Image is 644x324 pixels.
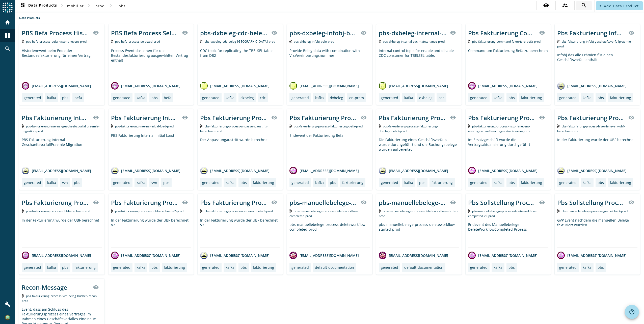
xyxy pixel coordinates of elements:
mat-icon: visibility [450,30,456,36]
div: kafka [404,95,413,100]
mat-icon: visibility [539,30,545,36]
img: avatar [289,252,297,259]
span: Kafka Topic: pbs-manuellebelege-process-deleteworkflow-started-prod [379,209,459,218]
div: [EMAIL_ADDRESS][DOMAIN_NAME] [379,167,448,174]
div: In der Fakturierung wurde der UBF berechnet [22,218,102,248]
mat-icon: visibility [539,115,545,121]
div: Pbs Fakturierung Internal Initial Load [111,114,179,122]
img: Kafka Topic: pbs-manuellebelege-process-deleteworkflow-completed-v2-prod [468,209,470,213]
div: kafka [47,180,56,185]
span: Kafka Topic: pbs-dxbeleg-cdc-beleg-tbelsel-prod [204,39,275,44]
div: Endevent der Fakturierung Befa [289,133,370,163]
mat-icon: help_outline [629,309,635,315]
img: Kafka Topic: pbs-fakturierung-process-ubf-berechnet-v2-prod [111,209,113,213]
div: pbs [598,265,604,270]
div: fakturierung [342,180,363,185]
span: Kafka Topic: pbs-fakturierung-internal-geschaeftsvorfallpraemie-migration-prod [22,124,99,133]
img: Kafka Topic: pbs-befa-process-befa-historienevent-prod [22,40,24,43]
mat-icon: visibility [361,30,367,36]
div: kafka [47,265,56,270]
div: pbs [419,180,425,185]
img: avatar [557,167,565,174]
span: Kafka Topic: pbs-dxbeleg-internal-cdc-maintenance-prod [383,39,445,44]
div: [EMAIL_ADDRESS][DOMAIN_NAME] [22,252,91,259]
mat-icon: build [5,301,11,307]
mat-icon: visibility [271,199,277,205]
img: avatar [289,167,297,174]
div: vvn [62,180,68,185]
div: kafka [226,95,234,100]
span: Kafka Topic: pbs-fakturierung-process-ubf-berechnet-v2-prod [115,209,183,213]
div: Infobj das alle Prämien für einen Geschäftsvorfall enthält [557,52,637,78]
img: Kafka Topic: pbs-fakturierung-process-fakturierung-befa-prod [289,124,292,128]
img: Kafka Topic: pbs-fakturierung-process-vvn-beleg-buchen-recon-prod [22,294,24,298]
span: Kafka Topic: pbs-fakturierung-command-fakturiere-befa-prod [472,39,541,44]
div: generated [24,180,41,185]
img: Kafka Topic: pbs-fakturierung-process-historienevent-ersatzgeschaeft-vertragsaktualisierung-prod [468,124,470,128]
div: befa [164,95,171,100]
div: on-prem [349,95,364,100]
img: avatar [379,252,386,259]
div: In der Fakturierung wurde der UBF berechnet V2 [111,218,191,248]
img: Kafka Topic: pbs-fakturierung-process-fakturierung-durchgefuehrt-prod [379,124,381,128]
div: generated [559,180,577,185]
div: Pbs Fakturierung Process UBF berechnet Version 3 [200,198,268,207]
div: In der Fakturierung wurde der UBF berechnet V3 [200,218,280,248]
mat-icon: visibility [182,199,188,205]
button: Data Products [18,1,59,10]
div: Endevent des Manuellebelege-DeleteWorkflowCompleted-Prozess [468,222,548,248]
div: generated [113,180,130,185]
div: [EMAIL_ADDRESS][DOMAIN_NAME] [200,82,270,90]
span: Kafka Topic: pbs-manuellebelege-process-gespeichert-prod [561,209,628,213]
div: Der Anpassungaustritt wurde berechnet [200,137,280,163]
div: Command um Fakturierung Befa zu berechnen [468,48,548,78]
img: avatar [379,167,386,174]
div: kafka [137,95,145,100]
div: Historienevent beim Ende der Bestandesfakturierung für einen Vertrag [22,48,102,78]
div: Pbs Sollstellung Process Delete Workflow Completed v2 [468,198,536,207]
span: Add Data Product [604,4,639,8]
img: avatar [468,82,476,90]
div: default-documentation [404,265,443,270]
div: generated [113,95,130,100]
div: pbs [151,265,158,270]
img: Kafka Topic: pbs-dxbeleg-infobj-bele-prod [289,40,292,43]
div: [EMAIL_ADDRESS][DOMAIN_NAME] [22,82,91,90]
img: Kafka Topic: pbs-dxbeleg-internal-cdc-maintenance-prod [379,40,381,43]
img: avatar [468,252,476,259]
div: [EMAIL_ADDRESS][DOMAIN_NAME] [289,252,359,259]
mat-icon: visibility [361,199,367,205]
span: Kafka Topic: pbs-fakturierung-process-historienevent-ersatzgeschaeft-vertragsaktualisierung-prod [468,124,531,133]
div: [EMAIL_ADDRESS][DOMAIN_NAME] [468,82,538,90]
img: Kafka Topic: pbs-fakturierung-process-anpassungaustritt-berechnet-prod [200,124,202,128]
div: Die Fakturierung eines Geschäftsvorfalls wurde durchgeführt und die Buchungsbelege wurden aufbere... [379,137,459,163]
div: fakturierung [253,265,274,270]
span: Kafka Topic: pbs-fakturierung-process-historienevent-ubf-berechnet-prod [557,124,625,133]
div: kafka [315,95,324,100]
img: spoud-logo.svg [3,3,13,13]
div: pbs [62,265,68,270]
div: GVP Event nachdem die manuellen Belege fakturiert wurden [557,218,637,248]
img: Kafka Topic: pbs-fakturierung-internal-initial-load-prod [111,124,113,128]
img: Kafka Topic: pbs-manuellebelege-process-deleteworkflow-completed-prod [289,209,292,213]
div: generated [291,95,309,100]
mat-icon: supervisor_account [562,2,568,8]
mat-icon: search [581,2,587,8]
mat-icon: dashboard [20,3,26,9]
div: Pbs Sollstellung Process [PERSON_NAME] gespeichert [557,198,625,207]
div: Recon-Message [22,283,67,291]
div: Pbs Fakturierung Process Historienevent Ersatzgeschäft Vertragsaktualisierung durchgeführt [468,114,536,122]
div: kafka [583,95,592,100]
div: pbs [163,180,170,185]
div: cdc [260,95,266,100]
img: Kafka Topic: pbs-fakturierung-process-ubf-berechnet-prod [22,209,24,213]
div: generated [291,180,309,185]
div: generated [202,180,220,185]
div: fakturierung [432,180,453,185]
div: pbs [598,95,604,100]
mat-icon: visibility [450,199,456,205]
mat-icon: visibility [93,284,99,290]
span: Kafka Topic: pbs-fakturierung-process-vvn-beleg-buchen-recon-prod [22,294,98,303]
button: pbs [114,1,130,10]
div: pbs [598,180,604,185]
